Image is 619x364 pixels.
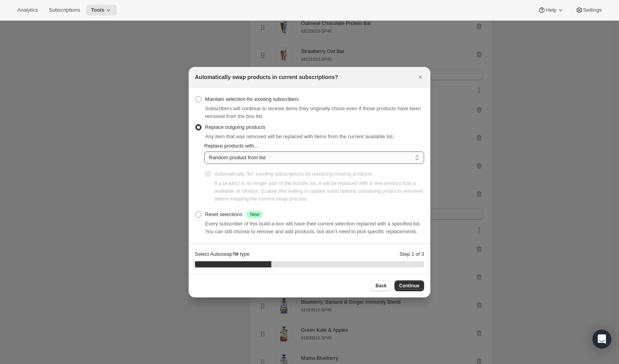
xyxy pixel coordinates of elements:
[214,180,423,202] span: If a product is no longer part of the bundle list, it will be replaced with a new product that is...
[250,211,259,218] span: New
[12,5,42,16] button: Analytics
[205,211,262,218] div: Reset selections
[205,221,421,234] span: Every subscriber of this build-a-box will have their current selection replaced with a specified ...
[17,7,38,13] span: Analytics
[44,5,85,16] button: Subscriptions
[583,7,602,13] span: Settings
[399,283,419,289] span: Continue
[546,7,556,13] span: Help
[195,73,338,81] h2: Automatically swap products in current subscriptions?
[371,280,391,291] button: Back
[205,96,299,102] span: Maintain selection for existing subscribers
[91,7,104,13] span: Tools
[571,5,607,16] button: Settings
[205,124,265,130] span: Replace outgoing products
[592,330,611,348] div: Open Intercom Messenger
[86,5,117,16] button: Tools
[533,5,569,16] button: Help
[400,250,424,258] p: Step 1 of 3
[49,7,80,13] span: Subscriptions
[204,143,258,149] span: Replace products with...
[394,280,424,291] button: Continue
[205,106,421,119] span: Subscribers will continue to receive items they originally chose even if those products have been...
[195,250,249,258] p: Select Autoswap™️ type
[415,72,426,83] button: Close
[214,171,372,177] span: Automatically “fix” existing subscriptions by replacing missing products
[375,283,387,289] span: Back
[205,134,394,139] span: Any item that was removed will be replaced with items from the current available list.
